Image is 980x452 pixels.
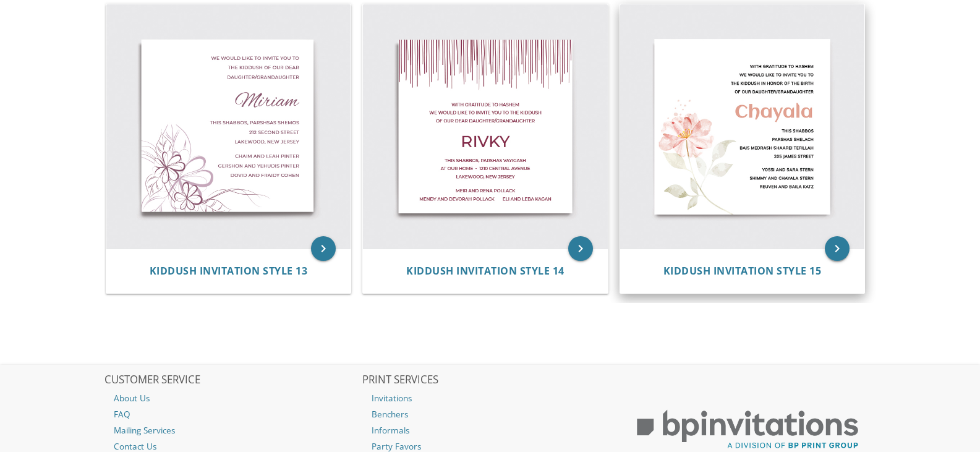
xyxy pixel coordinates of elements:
[825,236,850,261] a: keyboard_arrow_right
[150,265,308,277] a: Kiddush Invitation Style 13
[663,264,822,278] span: Kiddush Invitation Style 15
[104,374,360,386] h2: CUSTOMER SERVICE
[362,374,618,386] h2: PRINT SERVICES
[620,4,865,249] img: Kiddush Invitation Style 15
[362,422,618,438] a: Informals
[150,264,308,278] span: Kiddush Invitation Style 13
[363,4,608,249] img: Kiddush Invitation Style 14
[406,265,565,277] a: Kiddush Invitation Style 14
[568,236,593,261] a: keyboard_arrow_right
[104,406,360,422] a: FAQ
[106,4,351,249] img: Kiddush Invitation Style 13
[406,264,565,278] span: Kiddush Invitation Style 14
[311,236,336,261] a: keyboard_arrow_right
[104,390,360,406] a: About Us
[362,390,618,406] a: Invitations
[362,406,618,422] a: Benchers
[104,422,360,438] a: Mailing Services
[663,265,822,277] a: Kiddush Invitation Style 15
